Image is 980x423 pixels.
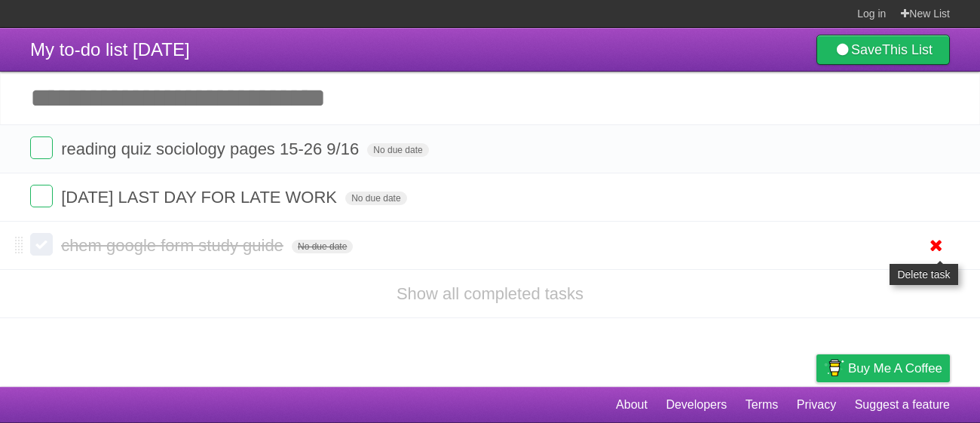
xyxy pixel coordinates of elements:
img: Buy me a coffee [824,355,844,381]
b: This List [882,42,933,57]
a: Privacy [797,391,836,419]
span: Buy me a coffee [848,355,942,382]
span: reading quiz sociology pages 15-26 9/16 [61,139,363,158]
a: Suggest a feature [855,391,950,419]
span: No due date [345,192,406,205]
span: chem google form study guide [61,236,287,255]
a: Buy me a coffee [816,354,950,382]
span: My to-do list [DATE] [30,39,190,60]
a: Developers [666,391,727,419]
a: SaveThis List [816,35,950,65]
span: No due date [292,240,353,253]
a: Show all completed tasks [397,284,583,303]
span: No due date [367,143,428,157]
span: [DATE] LAST DAY FOR LATE WORK [61,188,341,207]
label: Done [30,185,53,207]
label: Done [30,136,53,159]
a: About [616,391,648,419]
label: Done [30,233,53,256]
a: Terms [746,391,779,419]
